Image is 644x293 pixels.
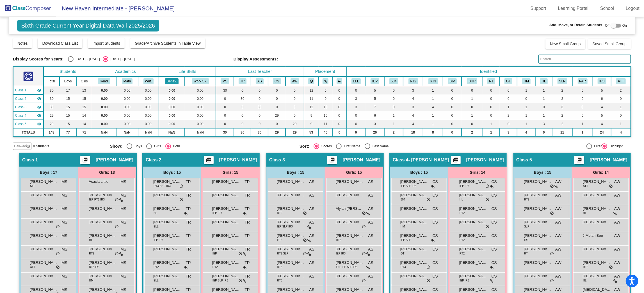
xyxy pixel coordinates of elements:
td: 7 [366,103,384,111]
span: Add, Move, or Retain Students [549,22,602,28]
button: ELL [351,78,361,84]
td: 0 [384,86,403,94]
span: Class 2 [15,96,26,101]
td: 3 [403,103,423,111]
th: English Language Learner [346,76,366,86]
td: 9 [304,120,319,128]
td: NaN [138,128,159,137]
td: 0 [443,120,462,128]
td: 1 [517,86,535,94]
td: 1 [535,94,552,103]
button: Print Students Details [327,156,337,164]
td: 0.00 [185,86,216,94]
a: Logout [621,4,644,13]
th: Behavior Intervention Plan [443,76,462,86]
td: NaN [159,128,185,137]
td: 0 [268,94,286,103]
td: 0.00 [185,103,216,111]
td: 0 [234,111,251,120]
td: 1 [500,103,517,111]
td: 8 [423,128,443,137]
td: 0.00 [159,111,185,120]
td: 0.00 [185,94,216,103]
td: 15 [76,94,92,103]
span: Class 4 [15,113,26,118]
td: 0.00 [116,86,138,94]
td: 0 [572,111,593,120]
mat-icon: visibility [37,88,42,93]
span: 0 Students [33,144,49,149]
td: 0.00 [185,120,216,128]
td: 14 [76,111,92,120]
td: 0 [611,94,631,103]
button: SLP [558,78,567,84]
button: RT2 [408,78,418,84]
td: 1 [423,86,443,94]
button: Grade/Archive Students in Table View [130,38,205,48]
td: 15 [60,103,76,111]
td: 1 [462,94,483,103]
button: Math [122,78,133,84]
th: RTI Tier 2 [403,76,423,86]
td: 77 [60,128,76,137]
td: NaN [116,128,138,137]
td: 30 [44,94,60,103]
td: 17 [60,86,76,94]
td: 0 [216,120,234,128]
button: TR [239,78,246,84]
td: 1 [462,111,483,120]
td: 30 [44,103,60,111]
td: 6 [535,128,552,137]
td: 29 [44,120,60,128]
th: Attendance Issue- 15+ Days [611,76,631,86]
button: BHR [467,78,477,84]
th: Amber Wagner [286,76,304,86]
td: 0 [462,86,483,94]
td: 1 [572,128,593,137]
td: 15 [60,120,76,128]
td: 0 [483,86,500,94]
td: 0.00 [92,86,116,94]
td: 0.00 [92,94,116,103]
td: 0.00 [116,94,138,103]
button: RT3 [428,78,438,84]
td: 0 [483,103,500,111]
td: Angie Sorg - No Class Name [13,103,44,111]
td: 30 [251,128,268,137]
td: 5 [593,86,611,94]
td: 10 [319,111,333,120]
mat-icon: visibility [37,105,42,109]
div: [DATE] - [DATE] [108,57,135,62]
th: Tanya Reed [234,76,251,86]
td: Chad Smith - Smith [13,111,44,120]
button: Writ. [143,78,154,84]
td: 1 [535,86,552,94]
td: 0 [443,111,462,120]
td: 29 [44,111,60,120]
td: 4 [517,128,535,137]
td: 0 [268,86,286,94]
td: 0.00 [138,86,159,94]
span: Class 3 [15,105,26,110]
th: Red Ticket 3 + a month [483,76,500,86]
button: IR3 [598,78,606,84]
td: 4 [403,120,423,128]
a: Learning Portal [554,4,593,13]
td: 0.00 [138,111,159,120]
button: Notes [13,38,32,48]
td: 0 [234,120,251,128]
td: 0 [286,94,304,103]
td: 29 [268,111,286,120]
td: 15 [76,103,92,111]
td: 10 [319,103,333,111]
td: 0 [333,103,346,111]
td: 13 [76,86,92,94]
td: 0 [572,86,593,94]
td: 29 [268,128,286,137]
td: 4 [403,94,423,103]
td: 0.00 [159,94,185,103]
button: Behav. [165,78,179,84]
th: Total [44,76,60,86]
td: 12 [304,86,319,94]
td: 2 [552,111,572,120]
